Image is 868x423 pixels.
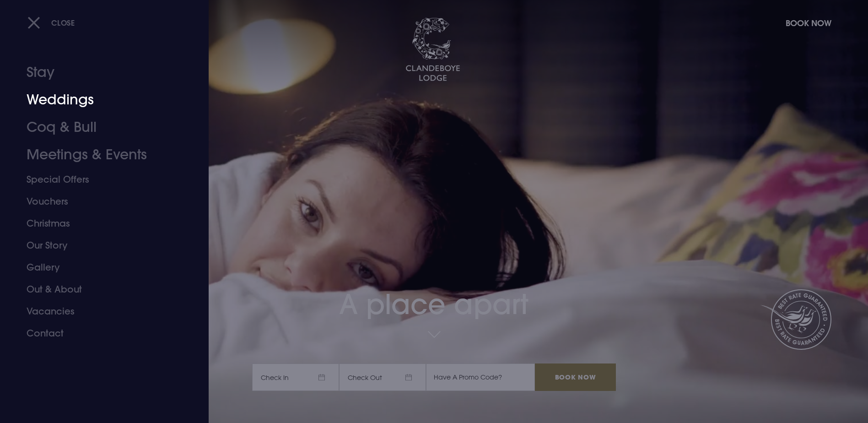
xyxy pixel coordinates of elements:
[27,212,171,234] a: Christmas
[27,190,171,212] a: Vouchers
[27,234,171,256] a: Our Story
[27,59,171,86] a: Stay
[27,300,171,322] a: Vacancies
[27,278,171,300] a: Out & About
[27,168,171,190] a: Special Offers
[27,13,75,32] button: Close
[27,114,171,141] a: Coq & Bull
[27,86,171,114] a: Weddings
[27,141,171,168] a: Meetings & Events
[27,256,171,278] a: Gallery
[27,322,171,344] a: Contact
[51,18,75,27] span: Close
